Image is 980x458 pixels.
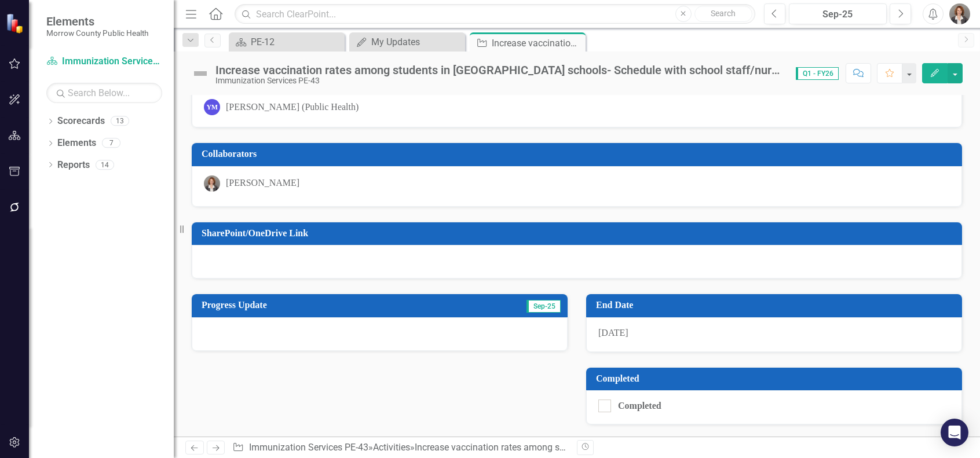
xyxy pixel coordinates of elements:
[46,28,148,38] small: Morrow County Public Health
[596,373,956,384] h3: Completed
[598,328,628,338] span: [DATE]
[57,115,105,128] a: Scorecards
[202,149,956,159] h3: Collaborators
[249,442,368,453] a: Immunization Services PE-43
[57,137,96,150] a: Elements
[46,55,162,68] a: Immunization Services PE-43
[949,3,970,24] img: Robin Canaday
[202,300,436,310] h3: Progress Update
[215,76,784,85] div: Immunization Services PE-43
[526,300,561,313] span: Sep-25
[57,159,90,172] a: Reports
[235,4,755,24] input: Search ClearPoint...
[352,35,462,49] a: My Updates
[96,160,114,170] div: 14
[596,300,956,310] h3: End Date
[202,228,956,239] h3: SharePoint/OneDrive Link
[46,14,148,28] span: Elements
[789,3,887,24] button: Sep-25
[694,6,752,22] button: Search
[711,9,736,18] span: Search
[232,441,568,455] div: » »
[251,35,342,49] div: PE-12
[6,13,26,33] img: ClearPoint Strategy
[46,83,162,103] input: Search Below...
[492,36,583,50] div: Increase vaccination rates among students in [GEOGRAPHIC_DATA] schools- Schedule with school staf...
[111,116,129,126] div: 13
[204,175,220,192] img: Robin Canaday
[941,419,968,446] div: Open Intercom Messenger
[796,67,839,80] span: Q1 - FY26
[793,8,883,21] div: Sep-25
[191,64,210,83] img: Not Defined
[204,99,220,115] div: YM
[102,138,120,148] div: 7
[371,35,462,49] div: My Updates
[232,35,342,49] a: PE-12
[226,177,299,190] div: [PERSON_NAME]
[226,101,359,114] div: [PERSON_NAME] (Public Health)
[373,442,410,453] a: Activities
[215,64,784,76] div: Increase vaccination rates among students in [GEOGRAPHIC_DATA] schools- Schedule with school staf...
